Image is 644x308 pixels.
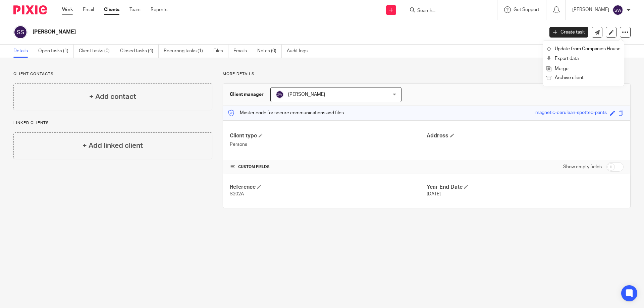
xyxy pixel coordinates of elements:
p: Client contacts [13,71,212,77]
img: svg%3E [13,25,28,39]
p: Linked clients [13,120,212,126]
p: [PERSON_NAME] [572,6,609,13]
a: Email [83,6,94,13]
h4: Reference [230,184,427,191]
label: Show empty fields [563,164,602,170]
a: Update from Companies House [546,44,621,54]
p: Master code for secure communications and files [228,110,344,116]
h3: Client manager [230,91,264,98]
button: Archive client [546,74,621,82]
img: Pixie [13,5,47,14]
a: Export data [546,54,621,64]
h2: [PERSON_NAME] [33,28,438,36]
a: Create task [549,27,588,38]
img: svg%3E [612,5,623,15]
span: [DATE] [427,192,441,196]
h4: CUSTOM FIELDS [230,164,427,170]
a: Notes (0) [257,45,282,58]
h4: Address [427,132,624,139]
a: Details [13,45,33,58]
a: Audit logs [287,45,313,58]
a: Work [62,6,73,13]
a: Team [129,6,141,13]
h4: + Add contact [89,91,136,102]
a: Recurring tasks (1) [164,45,208,58]
h4: + Add linked client [83,140,143,151]
span: [PERSON_NAME] [288,92,325,97]
a: Clients [104,6,119,13]
a: Reports [151,6,167,13]
span: Get Support [514,7,539,12]
div: magnetic-cerulean-spotted-pants [535,109,607,117]
h4: Year End Date [427,184,624,191]
a: Client tasks (0) [79,45,115,58]
img: svg%3E [276,90,284,99]
a: Closed tasks (4) [120,45,159,58]
p: Persons [230,141,427,148]
span: S202A [230,192,244,196]
h4: Client type [230,132,427,139]
input: Search [417,8,477,14]
a: Open tasks (1) [38,45,74,58]
a: Merge [546,64,621,74]
p: More details [223,71,631,77]
a: Files [213,45,228,58]
a: Emails [233,45,252,58]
